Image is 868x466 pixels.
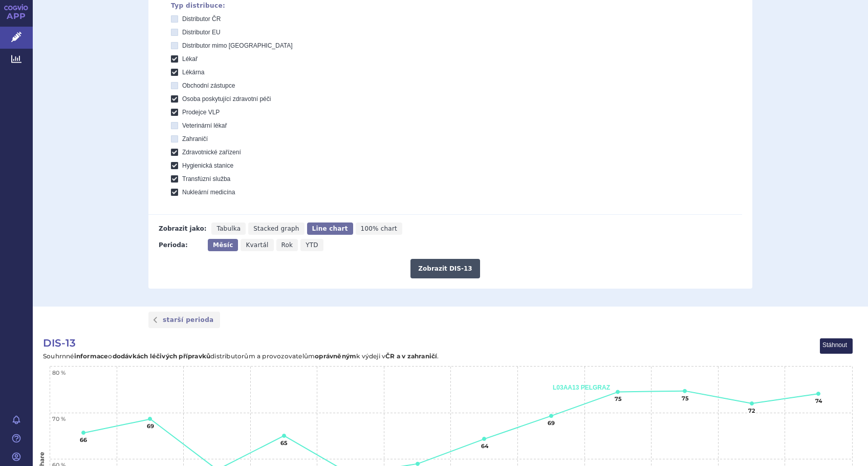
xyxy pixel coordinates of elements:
div: Zobrazit jako: [159,222,206,235]
span: Stacked graph [253,225,299,232]
span: Tabulka [216,225,241,232]
span: Nukleární medicína [182,189,235,196]
tspan: dodávkách léčivých přípravků [113,352,211,360]
span: 100% chart [361,225,397,232]
path: květen 2025, 69.30. L03AA13 PELGRAZ. [549,414,553,418]
span: Distributor ČR [182,15,221,23]
span: Osoba poskytující zdravotní péči [182,95,271,103]
div: Typ distribuce: [171,2,742,9]
tspan: informace [74,352,108,360]
button: Zobrazit DIS-13 [410,259,480,278]
path: červen 2025, 74.50. L03AA13 PELGRAZ. [616,390,620,394]
span: DIS-13 [43,337,76,349]
span: Obchodní zástupce [182,82,235,89]
text: 70 % [52,415,66,422]
text: 64 [481,442,489,450]
span: Distributor mimo [GEOGRAPHIC_DATA] [182,42,293,49]
text: 80 % [52,369,66,376]
span: Prodejce VLP [182,109,220,116]
text: 74 [815,397,822,404]
text: 75 [682,395,689,402]
span: YTD [306,241,318,249]
path: červenec 2025, 74.70. L03AA13 PELGRAZ. [683,389,687,393]
div: Perioda: [159,239,203,251]
text: 65 [280,439,288,447]
span: Zdravotnické zařízení [182,149,241,156]
text: Souhrnné o distributorům a provozovatelům k výdeji v . [43,352,439,360]
text: L03AA13 PELGRAZ [553,384,610,391]
path: září 2025, 74.10. L03AA13 PELGRAZ. [816,392,820,396]
span: Distributor EU [182,29,221,36]
text: 75 [615,395,622,402]
span: Veterinární lékař [182,122,227,129]
span: Transfúzní služba [182,175,230,183]
tspan: oprávněným [315,352,356,360]
text: 72 [748,407,755,414]
text: 69 [548,419,555,427]
span: Zahraničí [182,135,208,143]
span: Hygienická stanice [182,162,233,169]
path: listopad 2024, 68.60. L03AA13 PELGRAZ. [148,417,152,421]
path: duben 2025, 64.30. L03AA13 PELGRAZ. [482,437,486,441]
text: 69 [147,422,154,430]
span: Kvartál [246,241,268,249]
path: srpen 2025, 72.00. L03AA13 PELGRAZ. [750,401,754,406]
span: Měsíc [213,241,233,249]
button: View chart menu, DIS-13 [820,339,853,354]
span: Line chart [312,225,348,232]
span: Lékárna [182,69,204,76]
a: starší perioda [148,312,220,328]
path: březen 2025, 58.90. L03AA13 PELGRAZ. [416,461,420,465]
path: leden 2025, 65.00. L03AA13 PELGRAZ. [282,434,286,438]
path: říjen 2024, 65.60. L03AA13 PELGRAZ. [81,431,85,435]
span: Lékař [182,55,198,63]
span: Rok [281,241,293,249]
tspan: ČR a v zahraničí [385,352,438,360]
text: 66 [80,436,87,443]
